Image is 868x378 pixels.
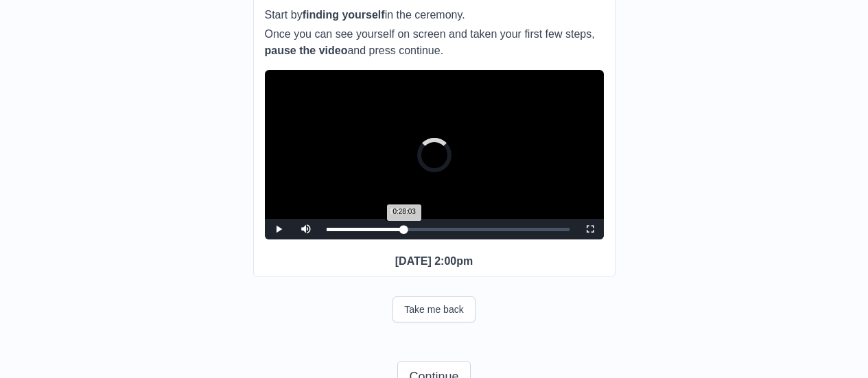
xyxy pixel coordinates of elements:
[265,45,348,56] b: pause the video
[265,26,604,59] p: Once you can see yourself on screen and taken your first few steps, and press continue.
[576,219,604,239] button: Fullscreen
[265,253,604,270] p: [DATE] 2:00pm
[265,219,292,239] button: Play
[265,7,604,23] p: Start by in the ceremony.
[392,296,475,322] button: Take me back
[265,70,604,239] div: Video Player
[327,228,570,231] div: Progress Bar
[303,9,385,21] b: finding yourself
[292,219,320,239] button: Mute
